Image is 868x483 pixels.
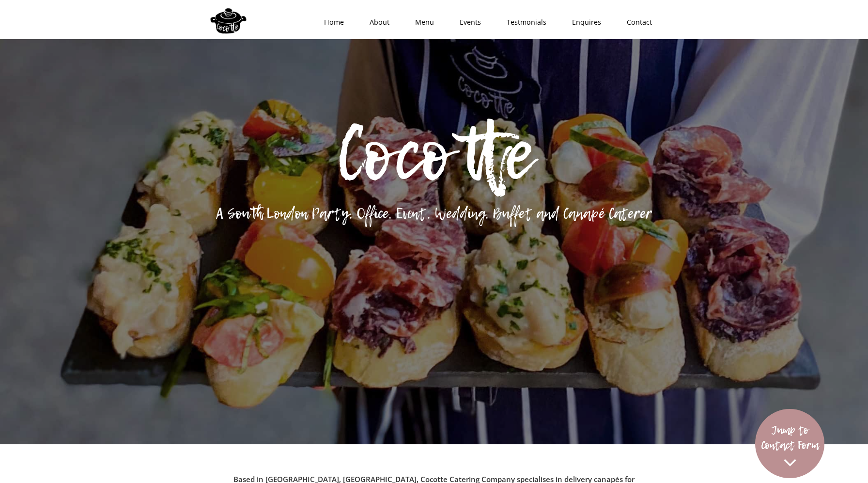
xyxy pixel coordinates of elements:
[354,8,399,37] a: About
[556,8,611,37] a: Enquires
[611,8,662,37] a: Contact
[444,8,491,37] a: Events
[491,8,556,37] a: Testmonials
[308,8,354,37] a: Home
[399,8,444,37] a: Menu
